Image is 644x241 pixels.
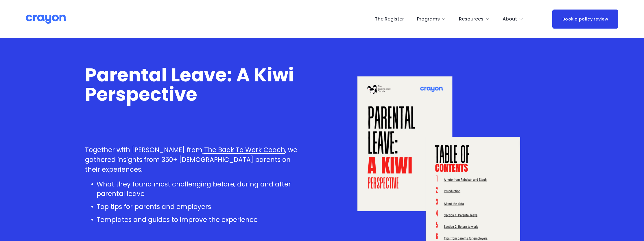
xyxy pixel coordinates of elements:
p: What they found most challenging before, during and after parental leave [97,180,301,199]
span: Programs [417,15,440,23]
span: Resources [459,15,484,23]
a: folder dropdown [459,14,490,24]
h1: Parental Leave: A Kiwi Perspective [85,65,301,104]
span: About [503,15,517,23]
span: The Back To Work Coach [204,145,285,154]
p: Together with [PERSON_NAME] from , we gathered insights from 350+ [DEMOGRAPHIC_DATA] parents on t... [85,145,301,174]
a: The Register [375,14,404,24]
p: Top tips for parents and employers [97,202,301,212]
a: folder dropdown [417,14,446,24]
a: The Back To Work Coach [202,145,285,154]
a: Book a policy review [552,10,618,28]
p: Templates and guides to improve the experience [97,215,301,225]
img: Crayon [26,14,66,24]
a: folder dropdown [503,14,523,24]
